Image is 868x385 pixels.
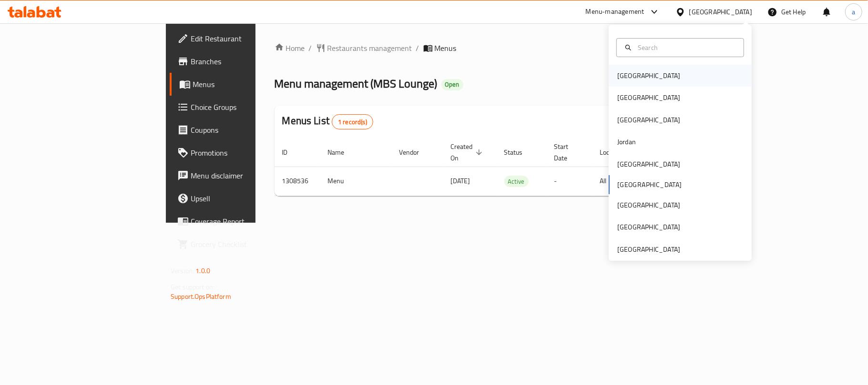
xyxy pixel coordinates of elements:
[170,233,311,256] a: Grocery Checklist
[282,147,300,158] span: ID
[547,167,592,196] td: -
[195,265,210,277] span: 1.0.0
[634,42,738,53] input: Search
[191,216,303,227] span: Coverage Report
[191,124,303,136] span: Coupons
[332,114,373,129] div: Total records count
[617,92,680,103] div: [GEOGRAPHIC_DATA]
[504,147,535,158] span: Status
[316,42,412,54] a: Restaurants management
[617,159,680,169] div: [GEOGRAPHIC_DATA]
[416,42,419,54] li: /
[617,200,680,210] div: [GEOGRAPHIC_DATA]
[170,164,311,187] a: Menu disclaimer
[275,138,748,196] table: enhanced table
[617,137,636,147] div: Jordan
[441,80,463,89] span: Open
[435,42,457,54] span: Menus
[171,290,231,303] a: Support.OpsPlatform
[193,79,303,90] span: Menus
[399,147,432,158] span: Vendor
[617,244,680,255] div: [GEOGRAPHIC_DATA]
[191,33,303,44] span: Edit Restaurant
[504,176,529,187] span: Active
[191,147,303,158] span: Promotions
[191,56,303,67] span: Branches
[275,42,683,54] nav: breadcrumb
[504,176,529,187] div: Active
[191,193,303,204] span: Upsell
[170,118,311,141] a: Coupons
[170,27,311,50] a: Edit Restaurant
[275,73,438,94] span: Menu management ( MBS Lounge )
[332,118,373,127] span: 1 record(s)
[689,7,752,17] div: [GEOGRAPHIC_DATA]
[191,170,303,181] span: Menu disclaimer
[191,101,303,113] span: Choice Groups
[328,147,357,158] span: Name
[554,141,581,164] span: Start Date
[191,238,303,250] span: Grocery Checklist
[617,222,680,232] div: [GEOGRAPHIC_DATA]
[170,187,311,210] a: Upsell
[170,210,311,233] a: Coverage Report
[170,50,311,73] a: Branches
[282,114,373,129] h2: Menus List
[592,167,642,196] td: All
[617,115,680,125] div: [GEOGRAPHIC_DATA]
[170,96,311,118] a: Choice Groups
[171,281,214,293] span: Get support on:
[441,79,463,90] div: Open
[617,70,680,81] div: [GEOGRAPHIC_DATA]
[320,167,392,196] td: Menu
[171,265,194,277] span: Version:
[327,42,412,54] span: Restaurants management
[600,147,630,158] span: Locale
[170,141,311,164] a: Promotions
[170,73,311,96] a: Menus
[451,175,470,187] span: [DATE]
[586,6,644,18] div: Menu-management
[451,141,485,164] span: Created On
[852,7,855,17] span: a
